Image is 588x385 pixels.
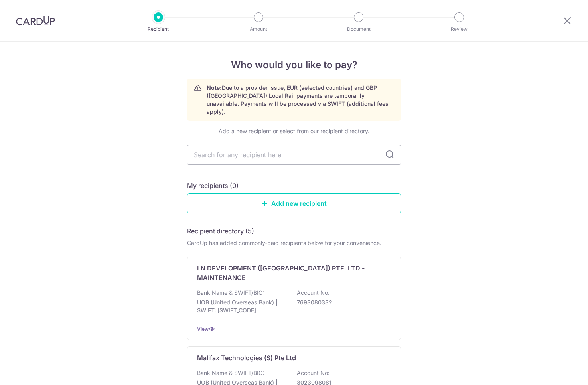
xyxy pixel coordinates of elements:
[187,193,401,213] a: Add new recipient
[197,298,286,314] p: UOB (United Overseas Bank) | SWIFT: [SWIFT_CODE]
[329,25,388,33] p: Document
[187,239,401,247] div: CardUp has added commonly-paid recipients below for your convenience.
[207,84,394,116] p: Due to a provider issue, EUR (selected countries) and GBP ([GEOGRAPHIC_DATA]) Local Rail payments...
[297,369,330,377] p: Account No:
[187,58,401,72] h4: Who would you like to pay?
[197,369,264,377] p: Bank Name & SWIFT/BIC:
[187,181,239,190] h5: My recipients (0)
[207,84,222,91] strong: Note:
[430,25,489,33] p: Review
[197,263,381,282] p: LN DEVELOPMENT ([GEOGRAPHIC_DATA]) PTE. LTD - MAINTENANCE
[229,25,288,33] p: Amount
[297,289,330,297] p: Account No:
[129,25,188,33] p: Recipient
[16,16,55,26] img: CardUp
[197,289,264,297] p: Bank Name & SWIFT/BIC:
[297,298,386,306] p: 7693080332
[197,326,209,332] a: View
[187,145,401,165] input: Search for any recipient here
[197,353,296,363] p: Malifax Technologies (S) Pte Ltd
[187,127,401,135] div: Add a new recipient or select from our recipient directory.
[187,226,254,236] h5: Recipient directory (5)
